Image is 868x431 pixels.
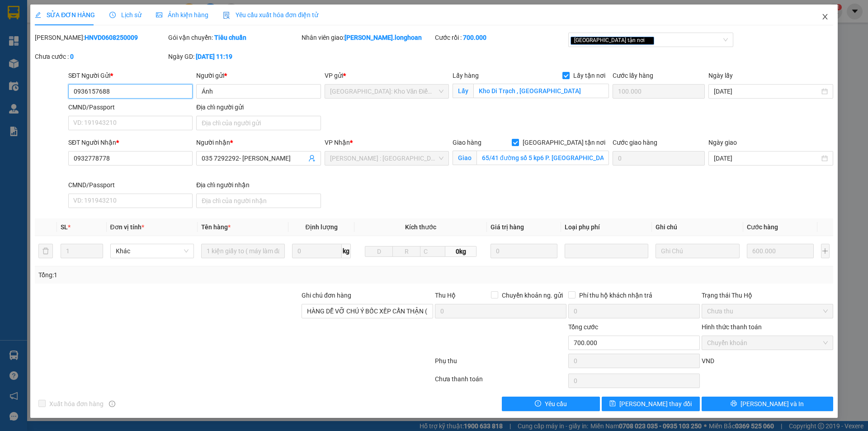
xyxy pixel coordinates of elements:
span: close [646,38,651,43]
div: [PERSON_NAME]: [35,33,166,43]
span: picture [156,12,162,18]
input: Cước lấy hàng [613,84,705,99]
div: SĐT Người Nhận [68,137,193,147]
span: close-circle [821,155,828,161]
span: VND [702,357,714,365]
input: Địa chỉ của người nhận [196,194,321,208]
span: SỬA ĐƠN HÀNG [35,11,95,19]
b: [DATE] 11:19 [196,53,232,60]
span: edit [35,12,41,18]
input: Cước giao hàng [613,151,705,166]
span: exclamation-circle [535,400,541,407]
span: [GEOGRAPHIC_DATA] tận nơi [519,137,609,147]
span: 0kg [445,246,476,257]
th: Ghi chú [652,218,743,236]
div: CMND/Passport [68,180,193,190]
span: Khác [116,244,189,258]
div: Chưa thanh toán [434,374,567,390]
input: Ghi chú đơn hàng [302,304,433,318]
span: Giá trị hàng [491,223,524,231]
span: Lấy [453,84,473,98]
div: Địa chỉ người gửi [196,102,321,112]
button: Close [812,5,838,30]
div: Phụ thu [434,356,567,372]
div: Nhân viên giao: [302,33,433,43]
span: Tên hàng [201,223,231,231]
span: close [821,13,829,20]
div: VP gửi [325,71,449,81]
input: Giao tận nơi [476,151,609,165]
div: Tổng: 1 [38,270,335,280]
button: plus [821,244,830,258]
span: Cước hàng [747,223,778,231]
span: Xuất hóa đơn hàng [46,399,107,409]
span: [PERSON_NAME] thay đổi [619,399,692,409]
span: Lấy tận nơi [570,71,609,81]
div: Ngày GD: [168,52,300,62]
b: [PERSON_NAME].longhoan [344,34,422,41]
span: Hồ Chí Minh : Kho Quận 12 [330,152,443,165]
b: 700.000 [463,34,486,41]
span: Lấy hàng [453,72,479,79]
span: Chuyển khoản ng. gửi [498,290,566,300]
input: 0 [747,244,814,258]
div: Người nhận [196,137,321,147]
input: Địa chỉ của người gửi [196,116,321,130]
label: Ngày lấy [708,72,733,79]
img: icon [223,12,230,19]
b: HNVD0608250009 [85,34,138,41]
input: Ghi Chú [656,244,739,258]
span: VP Nhận [325,139,350,146]
span: [GEOGRAPHIC_DATA] tận nơi [571,37,654,45]
b: Tiêu chuẩn [214,34,246,41]
span: Giao hàng [453,139,481,146]
span: Phí thu hộ khách nhận trả [576,290,656,300]
span: Yêu cầu [545,399,567,409]
div: Chưa cước : [35,52,166,62]
label: Ngày giao [708,139,737,146]
span: Giao [453,151,476,165]
input: R [392,246,420,257]
label: Cước giao hàng [613,139,657,146]
div: Địa chỉ người nhận [196,180,321,190]
input: D [365,246,393,257]
input: Ngày giao [714,153,819,163]
span: SL [61,223,68,231]
input: Ngày lấy [714,86,819,96]
button: exclamation-circleYêu cầu [502,397,600,411]
div: Trạng thái Thu Hộ [702,290,833,300]
span: user-add [308,155,316,162]
span: Lịch sử [109,11,142,19]
div: Người gửi [196,71,321,81]
span: kg [342,244,351,258]
input: VD: Bàn, Ghế [201,244,285,258]
button: delete [38,244,53,258]
label: Cước lấy hàng [613,72,653,79]
div: CMND/Passport [68,102,193,112]
span: clock-circle [109,12,116,18]
span: close-circle [821,88,828,95]
span: Chuyển khoản [707,336,828,350]
span: Kích thước [405,223,436,231]
input: Lấy tận nơi [473,84,609,98]
div: SĐT Người Gửi [68,71,193,81]
label: Ghi chú đơn hàng [302,292,351,299]
input: C [420,246,445,257]
input: 0 [491,244,558,258]
button: printer[PERSON_NAME] và In [702,397,833,411]
button: save[PERSON_NAME] thay đổi [602,397,700,411]
span: Thu Hộ [435,292,456,299]
span: [PERSON_NAME] và In [741,399,804,409]
span: save [609,400,616,407]
div: Cước rồi : [435,33,566,43]
span: Chưa thu [707,304,828,318]
div: Gói vận chuyển: [168,33,300,43]
span: Ảnh kiện hàng [156,11,208,19]
label: Hình thức thanh toán [702,323,762,331]
span: Định lượng [305,223,337,231]
th: Loại phụ phí [561,218,652,236]
span: info-circle [109,401,115,407]
span: Hà Nội: Kho Văn Điển Thanh Trì [330,85,443,98]
b: 0 [70,53,74,60]
span: Đơn vị tính [110,223,144,231]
